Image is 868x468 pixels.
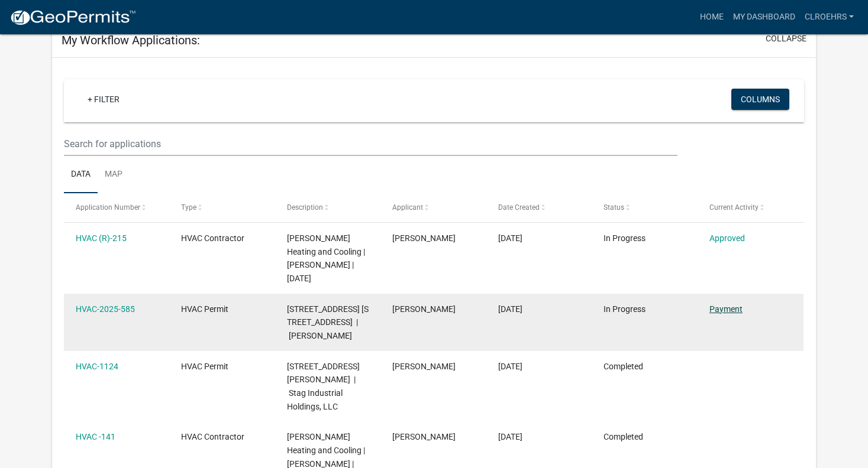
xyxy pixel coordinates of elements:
[766,32,806,45] button: collapse
[181,432,244,441] span: HVAC Contractor
[728,6,800,28] a: My Dashboard
[604,233,646,243] span: In Progress
[698,193,804,222] datatable-header-cell: Current Activity
[800,6,859,28] a: clroehrs
[78,89,129,110] a: + Filter
[76,233,127,243] a: HVAC (R)-215
[695,6,728,28] a: Home
[287,304,369,341] span: 1202 SPRUCE DRIVE 1202 Spruce Drive | Wilson Angela
[709,304,743,314] a: Payment
[498,432,522,441] span: 03/21/2023
[731,89,789,110] button: Columns
[181,362,228,371] span: HVAC Permit
[709,203,759,212] span: Current Activity
[76,304,135,314] a: HVAC-2025-585
[392,233,456,243] span: Christopher Roehrs
[275,193,381,222] datatable-header-cell: Description
[392,203,423,212] span: Applicant
[181,233,244,243] span: HVAC Contractor
[487,193,593,222] datatable-header-cell: Date Created
[392,432,456,441] span: Christopher Roehrs
[498,304,522,314] span: 09/24/2025
[181,304,228,314] span: HVAC Permit
[62,33,200,47] h5: My Workflow Applications:
[498,362,522,371] span: 08/01/2023
[98,156,130,194] a: Map
[498,203,540,212] span: Date Created
[76,432,115,441] a: HVAC -141
[392,362,456,371] span: Christopher Roehrs
[287,233,365,283] span: Roehrs Heating and Cooling | Christopher Roehrs | 12/31/2025
[604,304,646,314] span: In Progress
[64,132,677,156] input: Search for applications
[381,193,487,222] datatable-header-cell: Applicant
[604,203,624,212] span: Status
[604,432,643,441] span: Completed
[709,233,745,243] a: Approved
[592,193,698,222] datatable-header-cell: Status
[64,193,170,222] datatable-header-cell: Application Number
[287,362,360,411] span: 101 JACOBS WAY | Stag Industrial Holdings, LLC
[64,156,98,194] a: Data
[76,203,140,212] span: Application Number
[287,203,323,212] span: Description
[76,362,118,371] a: HVAC-1124
[392,304,456,314] span: Christopher Roehrs
[170,193,276,222] datatable-header-cell: Type
[498,233,522,243] span: 09/24/2025
[181,203,196,212] span: Type
[604,362,643,371] span: Completed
